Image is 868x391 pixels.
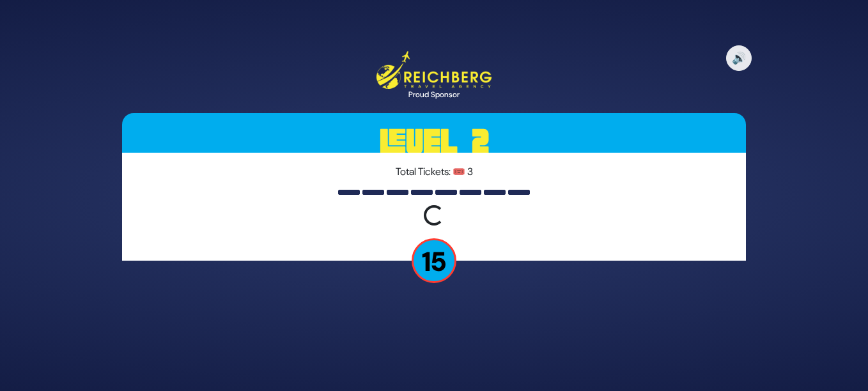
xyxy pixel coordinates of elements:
[376,51,492,89] img: Reichberg Travel
[412,238,456,283] p: 15
[134,164,734,180] p: Total Tickets: 🎟️ 3
[376,89,492,100] div: Proud Sponsor
[726,45,752,71] button: 🔊
[122,113,746,171] h3: Level 2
